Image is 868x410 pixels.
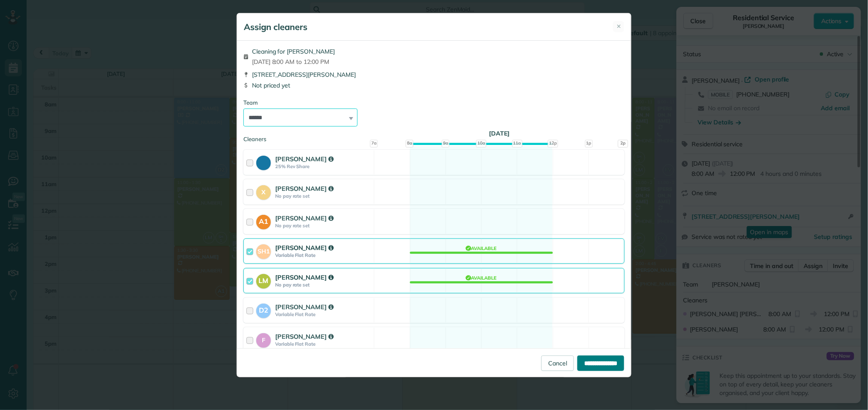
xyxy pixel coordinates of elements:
strong: [PERSON_NAME] [275,273,334,281]
span: ✕ [616,22,621,30]
strong: LM [256,274,271,286]
strong: Variable Flat Rate [275,341,371,347]
strong: [PERSON_NAME] [275,332,334,341]
div: Cleaners [243,135,625,138]
strong: [PERSON_NAME] [275,303,334,311]
span: [DATE] 8:00 AM to 12:00 PM [252,57,335,66]
strong: No pay rate set [275,193,371,199]
strong: X [256,185,271,197]
strong: No pay rate set [275,223,371,229]
strong: A1 [256,215,271,227]
span: Cleaning for [PERSON_NAME] [252,47,335,56]
strong: [PERSON_NAME] [275,214,334,222]
strong: [PERSON_NAME] [275,155,334,163]
strong: F [256,333,271,345]
strong: [PERSON_NAME] [275,184,334,193]
div: Not priced yet [243,81,625,90]
strong: Variable Flat Rate [275,311,371,317]
strong: 25% Rev Share [275,163,371,169]
strong: D2 [256,304,271,316]
strong: Variable Flat Rate [275,252,371,258]
div: [STREET_ADDRESS][PERSON_NAME] [243,70,625,79]
strong: SH1 [256,244,271,256]
a: Cancel [541,356,574,371]
strong: [PERSON_NAME] [275,244,334,252]
div: Team [243,99,625,107]
h5: Assign cleaners [244,21,307,33]
strong: No pay rate set [275,282,371,288]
